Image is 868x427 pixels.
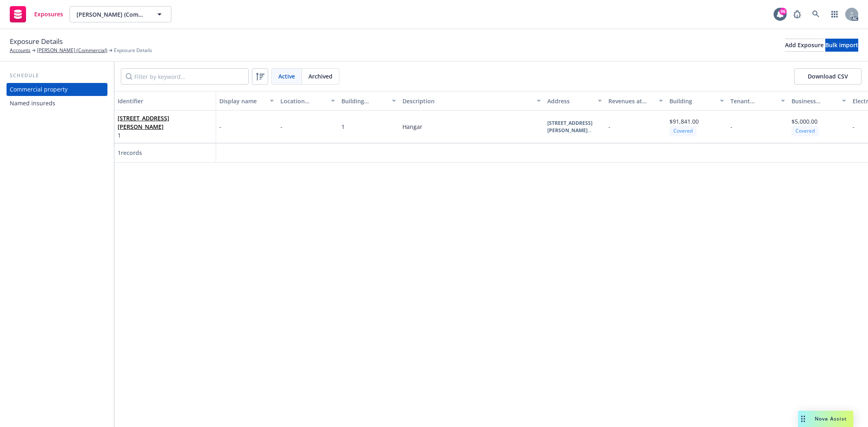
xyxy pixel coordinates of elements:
div: Address [547,97,593,105]
div: Commercial property [10,83,68,96]
div: Add Exposure [785,39,824,51]
div: Business personal property (BPP) [791,97,837,105]
button: Tenant improvements [727,91,788,111]
a: Commercial property [7,83,107,96]
button: Building [666,91,727,111]
div: Drag to move [798,411,808,427]
button: Location number [277,91,338,111]
span: - [853,123,855,131]
span: Exposures [34,11,63,17]
span: 1 [118,131,212,139]
div: Named insureds [10,97,55,110]
a: Exposures [7,3,66,26]
div: Bulk import [825,39,858,51]
a: Report a Bug [789,6,805,22]
span: - [280,123,282,131]
div: Covered [669,126,697,136]
button: Revenues at location [605,91,666,111]
div: Building [669,97,715,105]
div: Location number [280,97,326,105]
b: [STREET_ADDRESS][PERSON_NAME] [547,120,593,134]
span: - [219,122,221,131]
button: Identifier [114,91,216,111]
span: 1 records [118,149,142,157]
div: Revenues at location [608,97,654,105]
button: Add Exposure [785,39,824,52]
span: [STREET_ADDRESS][PERSON_NAME] [118,114,212,131]
div: Covered [791,126,819,136]
button: Display name [216,91,277,111]
div: Display name [219,97,265,105]
a: Accounts [10,47,31,54]
span: $5,000.00 [791,118,818,125]
a: [STREET_ADDRESS][PERSON_NAME] [118,114,169,131]
span: Hangar [402,123,422,131]
span: Archived [308,72,332,81]
div: Schedule [7,72,107,80]
input: Filter by keyword... [121,68,249,85]
a: Switch app [826,6,843,22]
button: [PERSON_NAME] (Commercial) [70,6,171,22]
button: Building number [338,91,399,111]
button: Download CSV [794,68,861,85]
span: 1 [341,123,345,131]
span: - [608,123,610,131]
button: Address [544,91,605,111]
span: Active [278,72,295,81]
span: $91,841.00 [669,118,699,125]
span: Exposure Details [114,47,152,54]
a: Named insureds [7,97,107,110]
div: Identifier [118,97,212,105]
span: [PERSON_NAME] (Commercial) [77,10,147,19]
span: Nova Assist [815,415,847,422]
button: Bulk import [825,39,858,52]
span: - [730,123,732,131]
a: Search [808,6,824,22]
button: Nova Assist [798,411,853,427]
a: [PERSON_NAME] (Commercial) [37,47,107,54]
span: Exposure Details [10,36,63,47]
div: Tenant improvements [730,97,776,105]
div: Description [402,97,532,105]
button: Business personal property (BPP) [788,91,849,111]
div: Building number [341,97,387,105]
div: 96 [779,8,787,15]
button: Description [399,91,544,111]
